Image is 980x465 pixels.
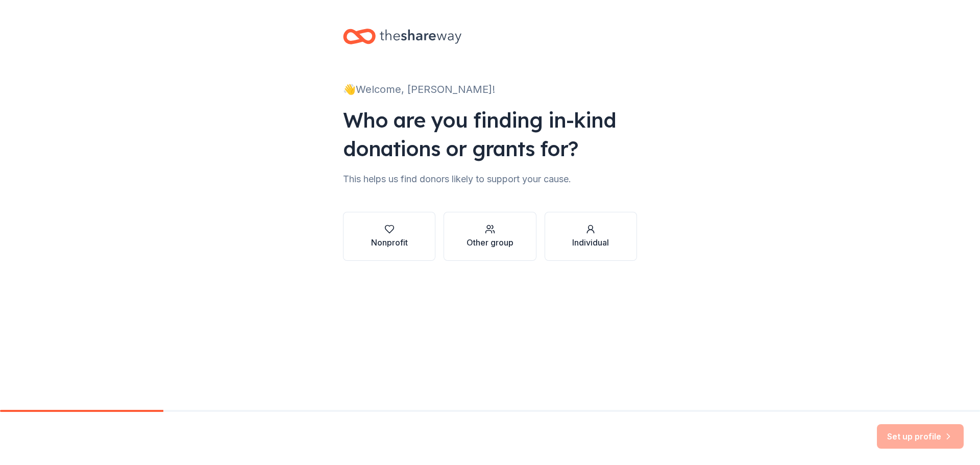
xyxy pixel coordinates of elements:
div: This helps us find donors likely to support your cause. [343,171,637,187]
div: Other group [467,236,513,249]
button: Individual [545,212,637,261]
div: Nonprofit [371,236,408,249]
div: Who are you finding in-kind donations or grants for? [343,106,637,163]
div: 👋 Welcome, [PERSON_NAME]! [343,81,637,97]
button: Nonprofit [343,212,435,261]
button: Other group [444,212,536,261]
div: Individual [572,236,609,249]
